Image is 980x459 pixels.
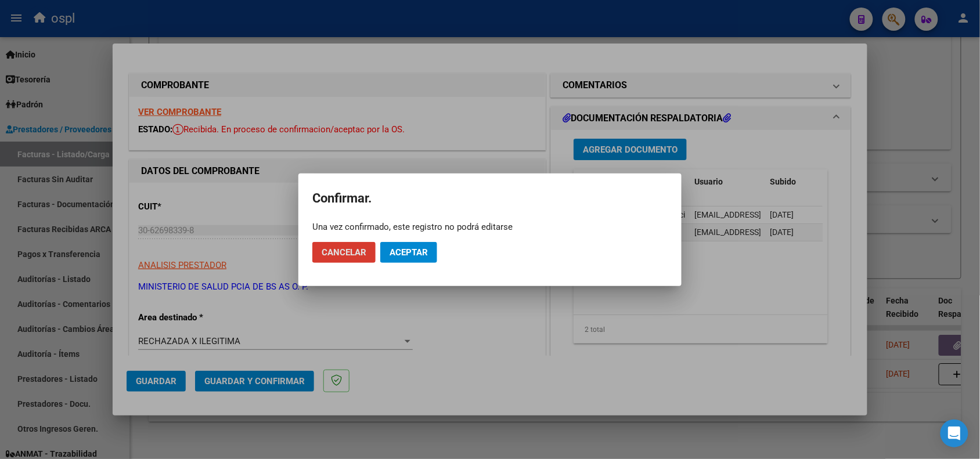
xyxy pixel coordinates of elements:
span: Aceptar [390,247,428,258]
h2: Confirmar. [312,187,668,209]
button: Cancelar [312,242,376,263]
div: Open Intercom Messenger [941,420,968,447]
button: Aceptar [380,242,437,263]
span: Cancelar [322,247,366,258]
div: Una vez confirmado, este registro no podrá editarse [312,221,668,233]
